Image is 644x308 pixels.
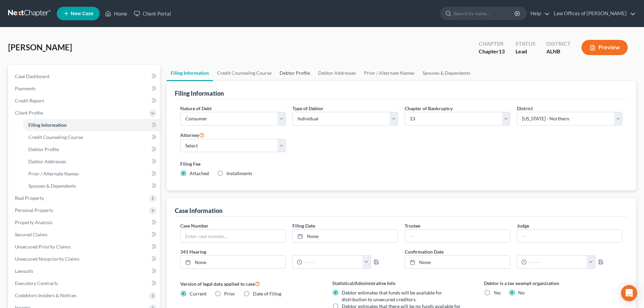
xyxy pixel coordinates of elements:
span: Debtor estimates that funds will be available for distribution to unsecured creditors. [342,290,442,302]
div: District [546,40,571,48]
span: Executory Contracts [15,280,58,286]
a: Client Portal [130,7,174,20]
label: Nature of Debt [180,105,212,112]
div: Open Intercom Messenger [621,285,637,301]
label: Filing Fee [180,160,622,167]
span: Prior / Alternate Names [28,171,79,176]
a: Prior / Alternate Names [360,65,419,81]
label: Case Number [180,222,209,229]
div: ALNB [546,48,571,55]
a: Debtor Profile [276,65,314,81]
label: Confirmation Date [401,248,626,255]
span: Personal Property [15,207,53,213]
div: Chapter [479,40,505,48]
span: Credit Counseling Course [28,134,83,140]
label: Trustee [405,222,420,229]
a: Debtor Addresses [23,156,160,168]
label: Type of Debtor [292,105,324,112]
a: Prior / Alternate Names [23,168,160,180]
a: Property Analysis [9,216,160,229]
a: Spouses & Dependents [23,180,160,192]
span: Date of Filing [253,291,281,297]
div: Filing Information [175,89,224,97]
input: -- : -- [527,256,587,268]
span: Prior [224,291,235,297]
span: Attached [190,170,209,176]
a: Filing Information [167,65,213,81]
label: Version of legal data applied to case [180,280,318,288]
span: Client Profile [15,110,43,116]
span: New Case [71,11,93,16]
span: Secured Claims [15,232,47,237]
a: Filing Information [23,119,160,131]
div: Lead [516,48,535,55]
a: Debtor Addresses [314,65,360,81]
label: 341 Hearing [177,248,401,255]
a: Credit Counseling Course [213,65,276,81]
a: Secured Claims [9,229,160,241]
span: Spouses & Dependents [28,183,76,189]
span: Unsecured Nonpriority Claims [15,256,79,262]
span: Payments [15,86,35,91]
a: Home [102,7,130,20]
div: Chapter [479,48,505,55]
span: Credit Report [15,98,44,103]
button: Preview [581,40,628,55]
input: -- : -- [302,256,363,268]
a: Debtor Profile [23,143,160,156]
a: Spouses & Dependents [419,65,474,81]
label: District [517,105,533,112]
div: Case Information [175,207,222,215]
label: Statistical/Administrative Info [332,280,471,287]
span: Property Analysis [15,219,52,225]
span: Unsecured Priority Claims [15,244,71,250]
span: Lawsuits [15,268,33,274]
input: -- [405,230,510,242]
a: None [181,256,285,268]
span: 13 [499,48,505,54]
label: Debtor is a tax exempt organization [484,280,622,287]
span: Yes [494,290,501,295]
a: Payments [9,82,160,95]
div: Status [516,40,535,48]
input: -- [517,230,622,242]
a: None [405,256,510,268]
a: Unsecured Nonpriority Claims [9,253,160,265]
a: Credit Counseling Course [23,131,160,143]
span: Real Property [15,195,44,201]
label: Attorney [180,131,205,139]
span: Codebtors Insiders & Notices [15,292,76,298]
span: No [518,290,525,295]
span: Filing Information [28,122,67,128]
a: Help [527,7,550,20]
span: Debtor Addresses [28,159,66,164]
a: None [293,230,398,242]
span: Installments [226,170,252,176]
a: Law Offices of [PERSON_NAME] [550,7,636,20]
span: Debtor Profile [28,146,59,152]
input: Enter case number... [181,230,285,242]
label: Filing Date [292,222,315,229]
span: [PERSON_NAME] [8,42,72,52]
a: Executory Contracts [9,277,160,289]
a: Credit Report [9,95,160,107]
span: Case Dashboard [15,73,49,79]
label: Chapter of Bankruptcy [405,105,453,112]
a: Unsecured Priority Claims [9,241,160,253]
a: Lawsuits [9,265,160,277]
label: Judge [517,222,529,229]
span: Current [190,291,207,297]
input: Search by name... [454,7,516,20]
a: Case Dashboard [9,70,160,82]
